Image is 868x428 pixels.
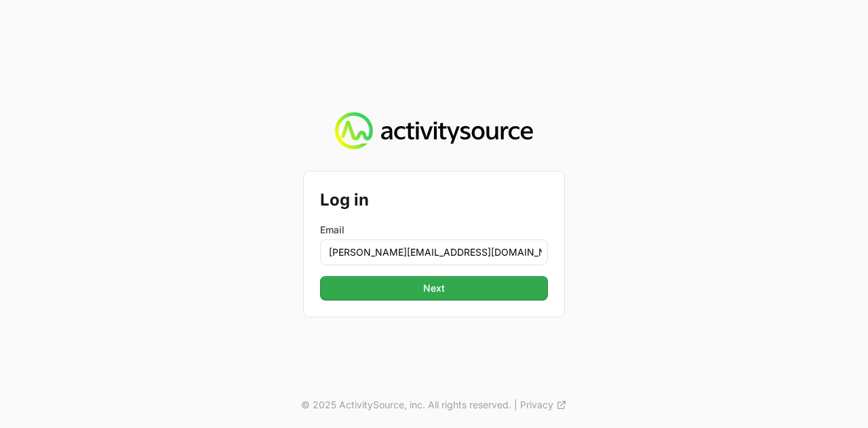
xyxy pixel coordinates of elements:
[335,112,532,150] img: Activity Source
[320,223,548,237] label: Email
[301,398,511,412] p: © 2025 ActivitySource, inc. All rights reserved.
[320,188,548,212] h2: Log in
[520,398,567,412] a: Privacy
[320,239,548,265] input: Enter your email
[423,280,445,296] span: Next
[514,398,517,412] span: |
[320,276,548,300] button: Next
